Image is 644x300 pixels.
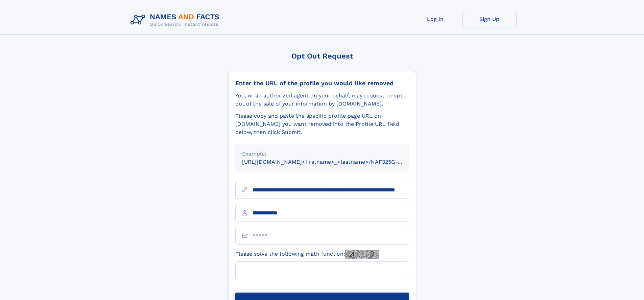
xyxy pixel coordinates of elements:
label: Please solve the following math function: [235,250,379,259]
div: You, or an authorized agent on your behalf, may request to opt-out of the sale of your informatio... [235,92,409,108]
div: Opt Out Request [228,52,416,60]
small: [URL][DOMAIN_NAME]<firstname>_<lastname>/NAF325G-xxxxxxxx [242,159,422,165]
div: Enter the URL of the profile you would like removed [235,79,409,87]
div: Example: [242,150,402,158]
a: Log In [408,11,462,27]
div: Please copy and paste the specific profile page URL on [DOMAIN_NAME] you want removed into the Pr... [235,112,409,136]
img: Logo Names and Facts [128,11,225,29]
a: Sign Up [462,11,517,27]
